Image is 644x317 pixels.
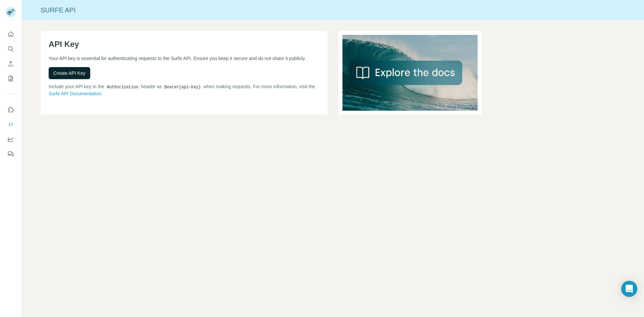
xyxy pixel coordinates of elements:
button: Create API Key [49,67,90,79]
p: Include your API key in the header as when making requests. For more information, visit the . [49,83,320,97]
div: Surfe API [22,5,644,15]
button: Enrich CSV [5,58,16,70]
div: Open Intercom Messenger [621,281,637,297]
code: Authorization [106,85,140,90]
button: Dashboard [5,133,16,145]
button: Use Surfe on LinkedIn [5,104,16,116]
span: Create API Key [53,70,86,76]
h1: API Key [49,39,320,50]
a: Surfe API Documentation [49,91,101,96]
button: My lists [5,72,16,85]
p: Your API key is essential for authenticating requests to the Surfe API. Ensure you keep it secure... [49,55,320,62]
button: Quick start [5,28,16,40]
button: Feedback [5,148,16,160]
button: Use Surfe API [5,118,16,130]
button: Search [5,43,16,55]
code: Bearer {api-key} [163,85,202,90]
